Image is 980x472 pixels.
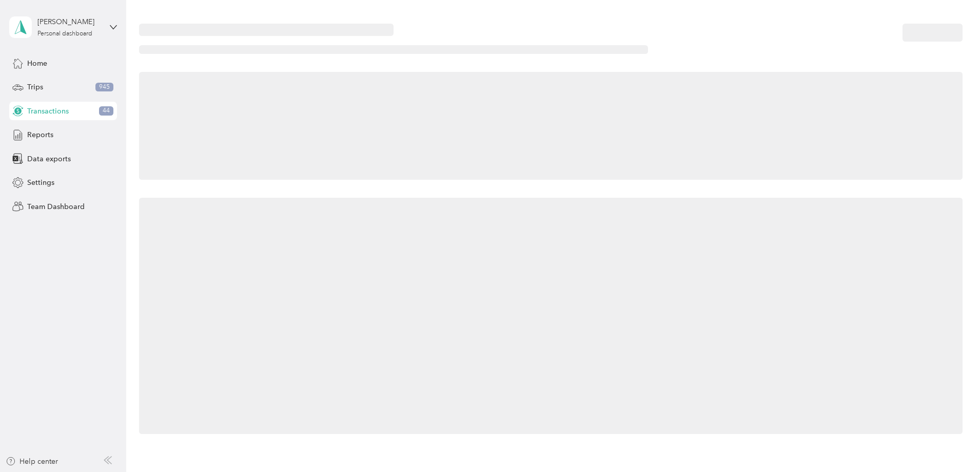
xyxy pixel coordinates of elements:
[99,106,113,116] span: 44
[95,83,113,92] span: 945
[27,177,54,188] span: Settings
[27,154,71,164] span: Data exports
[27,129,53,140] span: Reports
[27,106,69,117] span: Transactions
[27,58,47,69] span: Home
[37,16,102,27] div: [PERSON_NAME]
[27,201,85,212] span: Team Dashboard
[6,456,58,467] button: Help center
[27,82,43,92] span: Trips
[37,31,92,37] div: Personal dashboard
[923,414,980,472] iframe: Everlance-gr Chat Button Frame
